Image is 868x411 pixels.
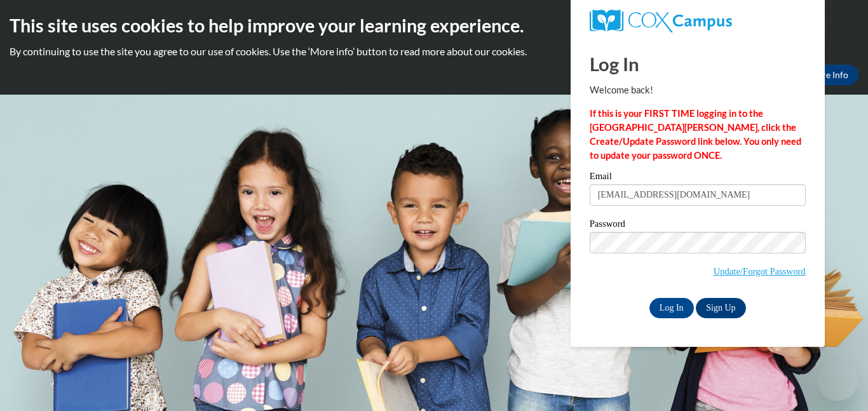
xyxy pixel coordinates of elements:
a: Sign Up [696,298,745,318]
h2: This site uses cookies to help improve your learning experience. [10,13,858,38]
p: By continuing to use the site you agree to our use of cookies. Use the ‘More info’ button to read... [10,44,858,58]
a: COX Campus [590,10,806,32]
img: COX Campus [590,10,732,32]
a: Update/Forgot Password [714,266,806,276]
input: Log In [649,298,694,318]
iframe: Button to launch messaging window [817,360,858,401]
label: Password [590,219,806,232]
h1: Log In [590,51,806,77]
label: Email [590,172,806,184]
a: More Info [799,65,858,85]
p: Welcome back! [590,83,806,97]
strong: If this is your FIRST TIME logging in to the [GEOGRAPHIC_DATA][PERSON_NAME], click the Create/Upd... [590,108,801,161]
